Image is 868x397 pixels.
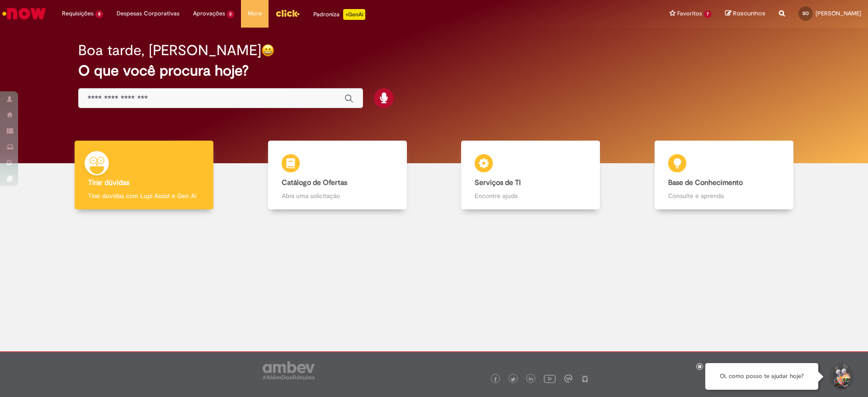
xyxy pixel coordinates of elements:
img: ServiceNow [1,5,47,23]
img: logo_footer_workplace.png [564,374,572,383]
p: Encontre ajuda [475,191,586,200]
a: Tirar dúvidas Tirar dúvidas com Lupi Assist e Gen Ai [47,141,241,210]
p: Abra uma solicitação [282,191,393,200]
p: Tirar dúvidas com Lupi Assist e Gen Ai [88,191,200,200]
img: logo_footer_linkedin.png [529,377,533,382]
h2: Boa tarde, [PERSON_NAME] [78,43,261,58]
b: Catálogo de Ofertas [282,178,347,187]
span: Requisições [62,9,94,18]
span: 3 [227,10,235,18]
b: Serviços de TI [475,178,521,187]
a: Base de Conhecimento Consulte e aprenda [627,141,821,210]
img: logo_footer_ambev_rotulo_gray.png [263,361,315,379]
h2: O que você procura hoje? [78,63,790,79]
img: happy-face.png [261,44,274,57]
img: logo_footer_facebook.png [493,377,498,382]
div: Padroniza [313,9,365,20]
span: Rascunhos [733,9,765,18]
img: click_logo_yellow_360x200.png [275,6,300,20]
span: Aprovações [193,9,225,18]
a: Rascunhos [725,9,765,18]
b: Tirar dúvidas [88,178,129,187]
img: logo_footer_twitter.png [511,377,515,382]
img: logo_footer_naosei.png [581,374,589,383]
span: Despesas Corporativas [117,9,179,18]
span: SO [802,10,809,16]
a: Catálogo de Ofertas Abra uma solicitação [241,141,434,210]
b: Base de Conhecimento [668,178,743,187]
span: 8 [95,10,103,18]
p: Consulte e aprenda [668,191,780,200]
div: Oi, como posso te ajudar hoje? [705,363,818,390]
img: logo_footer_youtube.png [544,373,556,384]
span: Favoritos [677,9,702,18]
span: [PERSON_NAME] [816,9,861,17]
span: 7 [704,10,712,18]
button: Iniciar Conversa de Suporte [827,363,854,390]
p: +GenAi [343,9,365,20]
a: Serviços de TI Encontre ajuda [434,141,627,210]
span: More [248,9,262,18]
